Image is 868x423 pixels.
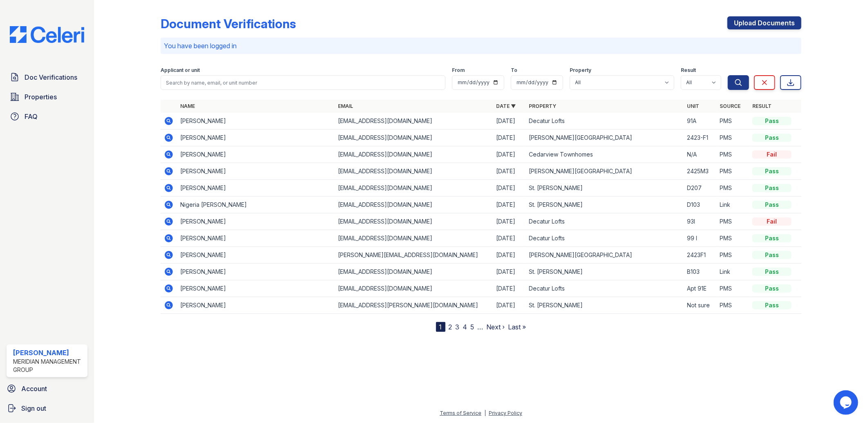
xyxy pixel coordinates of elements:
[456,323,460,331] a: 3
[834,390,860,415] iframe: chat widget
[3,26,91,43] img: CE_Logo_Blue-a8612792a0a2168367f1c8372b55b34899dd931a85d93a1a3d3e32e68fde9ad4.png
[487,323,505,331] a: Next ›
[335,247,493,264] td: [PERSON_NAME][EMAIL_ADDRESS][DOMAIN_NAME]
[493,264,526,280] td: [DATE]
[752,251,792,259] div: Pass
[716,180,749,197] td: PMS
[13,348,84,358] div: [PERSON_NAME]
[3,380,91,397] a: Account
[752,167,792,175] div: Pass
[335,113,493,130] td: [EMAIL_ADDRESS][DOMAIN_NAME]
[335,297,493,314] td: [EMAIL_ADDRESS][PERSON_NAME][DOMAIN_NAME]
[716,163,749,180] td: PMS
[716,146,749,163] td: PMS
[511,67,517,74] label: To
[177,213,335,230] td: [PERSON_NAME]
[684,146,716,163] td: N/A
[493,180,526,197] td: [DATE]
[684,163,716,180] td: 2425M3
[752,201,792,209] div: Pass
[471,323,474,331] a: 5
[335,197,493,213] td: [EMAIL_ADDRESS][DOMAIN_NAME]
[684,180,716,197] td: D207
[752,301,792,309] div: Pass
[493,213,526,230] td: [DATE]
[526,197,684,213] td: St. [PERSON_NAME]
[21,384,47,394] span: Account
[161,16,296,31] div: Document Verifications
[496,103,516,109] a: Date ▼
[177,163,335,180] td: [PERSON_NAME]
[526,163,684,180] td: [PERSON_NAME][GEOGRAPHIC_DATA]
[335,213,493,230] td: [EMAIL_ADDRESS][DOMAIN_NAME]
[570,67,591,74] label: Property
[684,264,716,280] td: B103
[716,197,749,213] td: Link
[335,280,493,297] td: [EMAIL_ADDRESS][DOMAIN_NAME]
[177,146,335,163] td: [PERSON_NAME]
[452,67,465,74] label: From
[161,67,200,74] label: Applicant or unit
[752,217,792,226] div: Fail
[177,197,335,213] td: Nigeria [PERSON_NAME]
[684,297,716,314] td: Not sure
[161,75,446,90] input: Search by name, email, or unit number
[13,358,84,374] div: Meridian Management Group
[21,403,46,413] span: Sign out
[25,72,77,82] span: Doc Verifications
[7,89,87,105] a: Properties
[463,323,468,331] a: 4
[727,16,801,29] a: Upload Documents
[720,103,740,109] a: Source
[489,410,522,416] a: Privacy Policy
[526,113,684,130] td: Decatur Lofts
[526,230,684,247] td: Decatur Lofts
[493,230,526,247] td: [DATE]
[752,134,792,142] div: Pass
[436,322,445,332] div: 1
[177,130,335,146] td: [PERSON_NAME]
[526,213,684,230] td: Decatur Lofts
[684,247,716,264] td: 2423F1
[526,297,684,314] td: St. [PERSON_NAME]
[335,146,493,163] td: [EMAIL_ADDRESS][DOMAIN_NAME]
[493,197,526,213] td: [DATE]
[493,280,526,297] td: [DATE]
[526,146,684,163] td: Cedarview Townhomes
[716,280,749,297] td: PMS
[526,280,684,297] td: Decatur Lofts
[681,67,696,74] label: Result
[177,180,335,197] td: [PERSON_NAME]
[716,230,749,247] td: PMS
[752,234,792,242] div: Pass
[493,163,526,180] td: [DATE]
[338,103,353,109] a: Email
[716,113,749,130] td: PMS
[526,130,684,146] td: [PERSON_NAME][GEOGRAPHIC_DATA]
[716,264,749,280] td: Link
[752,150,792,159] div: Fail
[684,197,716,213] td: D103
[177,230,335,247] td: [PERSON_NAME]
[684,113,716,130] td: 91A
[752,103,772,109] a: Result
[716,130,749,146] td: PMS
[177,247,335,264] td: [PERSON_NAME]
[484,410,486,416] div: |
[335,130,493,146] td: [EMAIL_ADDRESS][DOMAIN_NAME]
[716,297,749,314] td: PMS
[493,297,526,314] td: [DATE]
[526,247,684,264] td: [PERSON_NAME][GEOGRAPHIC_DATA]
[25,112,38,121] span: FAQ
[478,322,483,332] span: …
[335,163,493,180] td: [EMAIL_ADDRESS][DOMAIN_NAME]
[752,117,792,125] div: Pass
[508,323,526,331] a: Last »
[526,264,684,280] td: St. [PERSON_NAME]
[335,230,493,247] td: [EMAIL_ADDRESS][DOMAIN_NAME]
[716,213,749,230] td: PMS
[687,103,699,109] a: Unit
[3,400,91,416] a: Sign out
[7,108,87,125] a: FAQ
